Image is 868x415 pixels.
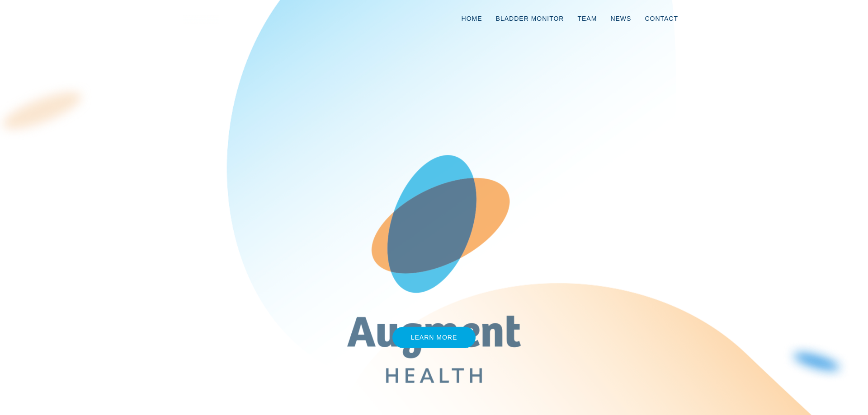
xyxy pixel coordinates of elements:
a: Contact [638,4,685,33]
img: logo [183,15,219,24]
a: Learn More [392,327,476,348]
a: News [604,4,638,33]
a: Home [455,4,489,33]
img: AugmentHealth_FullColor_Transparent.png [340,79,528,307]
a: Bladder Monitor [489,4,571,33]
a: Team [571,4,604,33]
